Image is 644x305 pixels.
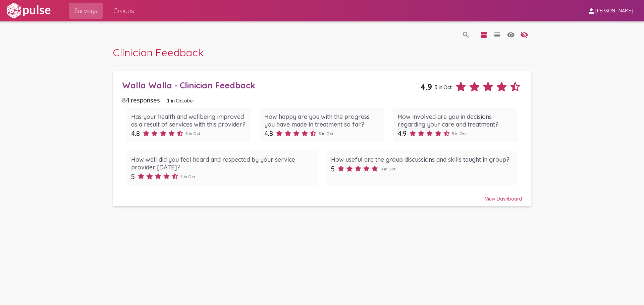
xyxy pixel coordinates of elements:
div: How happy are you with the progress you have made in treatment so far? [264,113,379,128]
span: 5 in Oct [319,131,333,136]
span: 84 responses [122,96,160,104]
span: 4.9 [398,129,407,138]
div: How involved are you in decisions regarding your care and treatment? [398,113,513,128]
mat-icon: language [462,31,470,39]
div: View Dashboard [122,190,522,202]
span: 4.8 [264,129,273,138]
span: Groups [113,5,134,17]
span: [PERSON_NAME] [595,8,633,14]
div: Has your health and wellbeing improved as a result of services with this provider? [131,113,246,128]
span: 5 in Oct [452,131,467,136]
mat-icon: language [480,31,488,39]
mat-icon: language [507,31,515,39]
span: 5 [331,165,335,173]
button: language [518,27,531,41]
span: 5 in Oct [180,174,195,179]
span: 5 in Oct [434,84,452,90]
img: white-logo.svg [5,2,52,19]
button: language [490,27,504,41]
button: language [477,27,490,41]
mat-icon: person [587,7,595,15]
span: 0 in Oct [380,166,395,171]
span: 1 in October [167,97,195,103]
button: language [504,27,518,41]
span: Surveys [74,5,97,17]
span: 5 [131,172,135,181]
a: Surveys [69,3,103,19]
div: Walla Walla - Clinician Feedback [122,80,420,90]
div: How useful are the group discussions and skills taught in group? [331,156,513,163]
a: Walla Walla - Clinician Feedback4.95 in Oct84 responses1 in OctoberHas your health and wellbeing ... [113,71,531,206]
div: How well did you feel heard and respected by your service provider [DATE]? [131,156,313,171]
mat-icon: language [493,31,501,39]
span: 4.8 [131,129,140,138]
span: 5 in Oct [185,131,200,136]
a: Groups [108,3,140,19]
span: 4.9 [420,82,432,92]
mat-icon: language [520,31,528,39]
span: Clinician Feedback [113,46,204,59]
button: language [459,27,473,41]
button: [PERSON_NAME] [582,4,639,17]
